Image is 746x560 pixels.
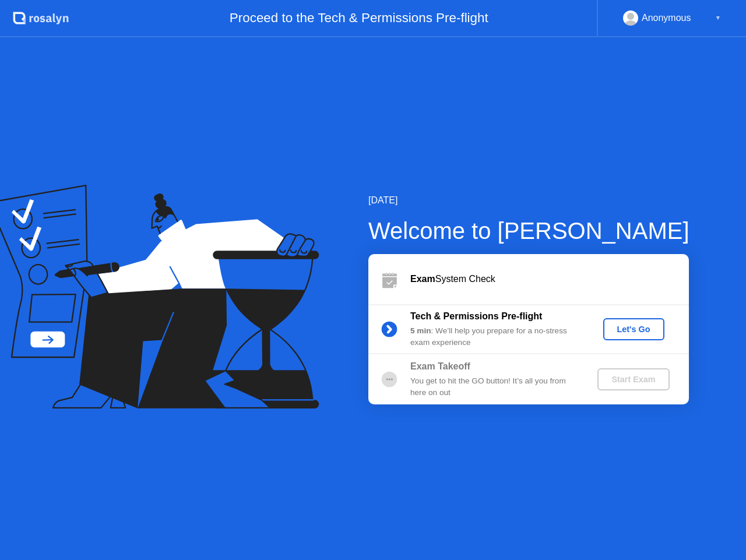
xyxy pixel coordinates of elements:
[410,361,470,371] b: Exam Takeoff
[410,326,431,335] b: 5 min
[368,213,689,248] div: Welcome to [PERSON_NAME]
[642,10,691,26] div: Anonymous
[410,311,542,321] b: Tech & Permissions Pre-flight
[410,272,689,286] div: System Check
[410,375,578,399] div: You get to hit the GO button! It’s all you from here on out
[597,368,669,390] button: Start Exam
[410,274,435,284] b: Exam
[410,325,578,349] div: : We’ll help you prepare for a no-stress exam experience
[602,375,664,384] div: Start Exam
[608,325,660,334] div: Let's Go
[368,193,689,207] div: [DATE]
[603,318,664,340] button: Let's Go
[715,10,721,26] div: ▼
